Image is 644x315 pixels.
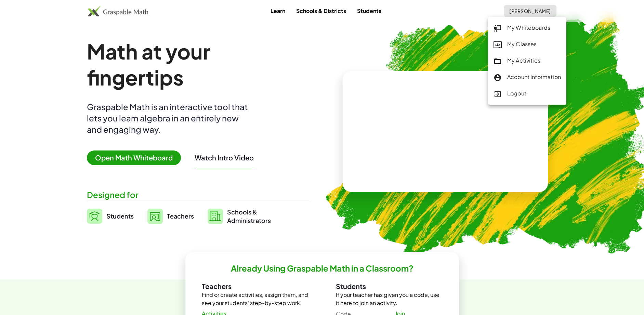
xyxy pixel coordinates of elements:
[87,209,102,224] img: svg%3e
[87,155,186,162] a: Open Math Whiteboard
[202,282,308,291] h3: Teachers
[352,4,387,17] a: Students
[494,73,561,82] div: Account Information
[106,212,134,220] span: Students
[147,208,194,225] a: Teachers
[87,101,251,135] div: Graspable Math is an interactive tool that lets you learn algebra in an entirely new and engaging...
[202,291,308,307] p: Find or create activities, assign them, and see your students' step-by-step work.
[167,212,194,220] span: Teachers
[87,150,181,165] span: Open Math Whiteboard
[265,4,291,17] a: Learn
[147,209,163,224] img: svg%3e
[195,153,254,162] button: Watch Intro Video
[488,53,566,69] a: My Activities
[87,208,134,225] a: Students
[87,38,304,90] h1: Math at your fingertips
[494,40,561,49] div: My Classes
[494,24,561,32] div: My Whiteboards
[509,8,551,14] span: [PERSON_NAME]
[208,208,271,225] a: Schools &Administrators
[504,5,556,17] button: [PERSON_NAME]
[488,36,566,53] a: My Classes
[394,106,497,157] video: What is this? This is dynamic math notation. Dynamic math notation plays a central role in how Gr...
[227,208,271,225] span: Schools & Administrators
[208,209,223,224] img: svg%3e
[336,282,443,291] h3: Students
[87,189,311,200] div: Designed for
[291,4,352,17] a: Schools & Districts
[494,89,561,98] div: Logout
[231,263,413,274] h2: Already Using Graspable Math in a Classroom?
[488,20,566,36] a: My Whiteboards
[336,291,443,307] p: If your teacher has given you a code, use it here to join an activity.
[494,56,561,65] div: My Activities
